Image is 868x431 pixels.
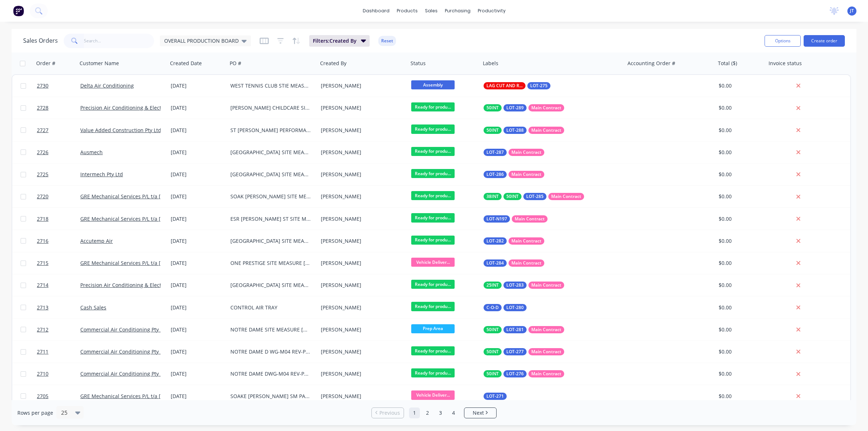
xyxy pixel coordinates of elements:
[84,34,154,48] input: Search...
[230,215,311,223] div: ESR [PERSON_NAME] ST SITE MEASURE [DATE]
[486,370,499,377] span: 50INT
[37,319,80,341] a: 2712
[171,193,225,200] div: [DATE]
[171,393,225,400] div: [DATE]
[171,127,225,134] div: [DATE]
[551,193,581,200] span: Main Contract
[80,370,168,377] a: Commercial Air Conditioning Pty Ltd
[37,259,48,267] span: 2715
[321,370,401,377] div: [PERSON_NAME]
[531,282,561,289] span: Main Contract
[37,127,48,134] span: 2727
[486,282,499,289] span: 25INT
[484,171,544,178] button: LOT-286Main Contract
[719,259,761,267] div: $0.00
[531,104,561,111] span: Main Contract
[36,60,55,67] div: Order #
[230,326,311,333] div: NOTRE DAME SITE MEASURE [DATE]
[37,393,48,400] span: 2705
[486,237,504,245] span: LOT-282
[37,363,80,385] a: 2710
[506,304,524,311] span: LOT-280
[411,102,455,111] span: Ready for produ...
[719,393,761,400] div: $0.00
[484,304,527,311] button: C-O-DLOT-280
[80,82,134,89] a: Delta Air Conditioning
[230,304,311,311] div: CONTROL AIR TRAY
[230,171,311,178] div: [GEOGRAPHIC_DATA] SITE MEASURES [DATE]
[321,104,401,111] div: [PERSON_NAME]
[411,191,455,200] span: Ready for produ...
[80,393,246,400] a: GRE Mechanical Services P/L t/a [PERSON_NAME] & [PERSON_NAME]
[37,297,80,318] a: 2713
[719,282,761,289] div: $0.00
[80,237,113,244] a: Accutemp Air
[719,149,761,156] div: $0.00
[37,304,48,311] span: 2713
[486,127,499,134] span: 50INT
[718,60,737,67] div: Total ($)
[80,304,106,311] a: Cash Sales
[484,259,544,267] button: LOT-284Main Contract
[171,348,225,355] div: [DATE]
[171,82,225,89] div: [DATE]
[230,393,311,400] div: SOAKE [PERSON_NAME] SM PAGE 10883
[80,282,190,288] a: Precision Air Conditioning & Electrical Pty Ltd
[474,5,509,16] div: productivity
[484,237,544,245] button: LOT-282Main Contract
[230,149,311,156] div: [GEOGRAPHIC_DATA] SITE MEASURE [DATE]
[526,193,544,200] span: LOT-285
[37,141,80,163] a: 2726
[321,193,401,200] div: [PERSON_NAME]
[511,149,541,156] span: Main Contract
[230,60,241,67] div: PO #
[37,186,80,207] a: 2720
[171,104,225,111] div: [DATE]
[484,193,584,200] button: 38INT50INTLOT-285Main Contract
[486,193,499,200] span: 38INT
[37,104,48,111] span: 2728
[411,169,455,178] span: Ready for produ...
[80,104,190,111] a: Precision Air Conditioning & Electrical Pty Ltd
[37,171,48,178] span: 2725
[359,5,393,16] a: dashboard
[506,193,519,200] span: 50INT
[719,171,761,178] div: $0.00
[313,37,357,45] span: Filters: Created By
[484,104,564,111] button: 50INTLOT-289Main Contract
[410,60,426,67] div: Status
[170,60,202,67] div: Created Date
[230,370,311,377] div: NOTRE DAME DWG-M04 REV-P2 LEVEL 2 UNITS
[411,302,455,311] span: Ready for produ...
[37,82,48,89] span: 2730
[506,104,524,111] span: LOT-289
[719,370,761,377] div: $0.00
[411,346,455,355] span: Ready for produ...
[321,237,401,245] div: [PERSON_NAME]
[719,348,761,355] div: $0.00
[486,393,504,400] span: LOT-271
[378,36,396,46] button: Reset
[37,326,48,333] span: 2712
[411,280,455,289] span: Ready for produ...
[486,149,504,156] span: LOT-287
[321,149,401,156] div: [PERSON_NAME]
[486,171,504,178] span: LOT-286
[230,82,311,89] div: WEST TENNIS CLUB STIE MEASURE
[486,259,504,267] span: LOT-284
[486,82,523,89] span: LAG CUT AND READY
[321,215,401,223] div: [PERSON_NAME]
[486,348,499,355] span: 50INT
[486,326,499,333] span: 50INT
[13,5,24,16] img: Factory
[321,282,401,289] div: [PERSON_NAME]
[37,75,80,97] a: 2730
[511,171,541,178] span: Main Contract
[769,60,802,67] div: Invoice status
[765,35,801,47] button: Options
[422,407,433,418] a: Page 2
[411,390,455,400] span: Vehicle Deliver...
[484,127,564,134] button: 50INTLOT-288Main Contract
[486,215,507,223] span: LOT-N197
[372,409,404,417] a: Previous page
